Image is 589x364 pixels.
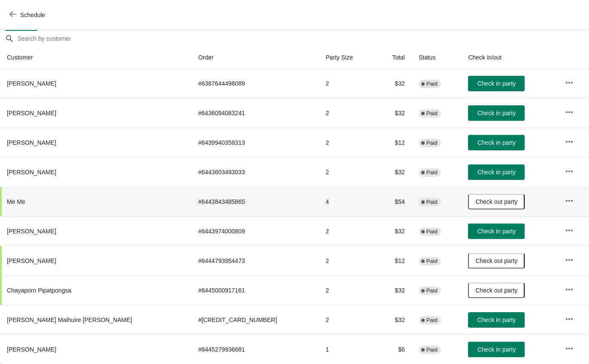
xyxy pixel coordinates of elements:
[375,246,412,275] td: $12
[477,228,516,235] span: Check in party
[477,346,516,353] span: Check in party
[468,224,525,239] button: Check in party
[7,80,56,87] span: [PERSON_NAME]
[461,46,558,69] th: Check in/out
[319,275,375,305] td: 2
[375,305,412,334] td: $32
[375,334,412,364] td: $6
[191,128,319,157] td: # 6439940358313
[426,258,438,265] span: Paid
[7,287,71,294] span: Chayaporn Pipatpongsa
[375,187,412,216] td: $54
[375,69,412,98] td: $32
[477,110,516,116] span: Check in party
[426,140,438,146] span: Paid
[319,157,375,187] td: 2
[477,316,516,323] span: Check in party
[191,69,319,98] td: # 6387644498089
[191,187,319,216] td: # 6443843485865
[375,128,412,157] td: $12
[468,253,525,269] button: Check out party
[7,139,56,146] span: [PERSON_NAME]
[426,317,438,324] span: Paid
[191,334,319,364] td: # 6445279936681
[477,80,516,87] span: Check in party
[426,81,438,87] span: Paid
[426,228,438,235] span: Paid
[468,135,525,150] button: Check in party
[7,169,56,176] span: [PERSON_NAME]
[375,98,412,128] td: $32
[468,342,525,357] button: Check in party
[319,98,375,128] td: 2
[375,46,412,69] th: Total
[319,334,375,364] td: 1
[426,287,438,294] span: Paid
[4,7,52,23] button: Schedule
[426,110,438,117] span: Paid
[426,199,438,206] span: Paid
[477,169,516,176] span: Check in party
[475,287,517,294] span: Check out party
[426,346,438,353] span: Paid
[319,246,375,275] td: 2
[191,46,319,69] th: Order
[375,216,412,246] td: $32
[468,76,525,91] button: Check in party
[191,275,319,305] td: # 6445000917161
[319,69,375,98] td: 2
[191,98,319,128] td: # 6436094083241
[319,46,375,69] th: Party Size
[191,157,319,187] td: # 6443603493033
[375,157,412,187] td: $32
[7,257,56,264] span: [PERSON_NAME]
[468,283,525,298] button: Check out party
[468,105,525,121] button: Check in party
[475,198,517,205] span: Check out party
[17,31,589,46] input: Search by customer
[375,275,412,305] td: $32
[7,316,132,323] span: [PERSON_NAME] Maihuire [PERSON_NAME]
[319,305,375,334] td: 2
[412,46,462,69] th: Status
[7,228,56,235] span: [PERSON_NAME]
[477,139,516,146] span: Check in party
[20,12,45,18] span: Schedule
[468,194,525,209] button: Check out party
[319,187,375,216] td: 4
[468,312,525,328] button: Check in party
[7,110,56,116] span: [PERSON_NAME]
[426,169,438,176] span: Paid
[468,164,525,180] button: Check in party
[191,305,319,334] td: # [CREDIT_CARD_NUMBER]
[191,216,319,246] td: # 6443974000809
[191,246,319,275] td: # 6444793954473
[475,257,517,264] span: Check out party
[7,346,56,353] span: [PERSON_NAME]
[319,216,375,246] td: 2
[7,198,25,205] span: Me Me
[319,128,375,157] td: 2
